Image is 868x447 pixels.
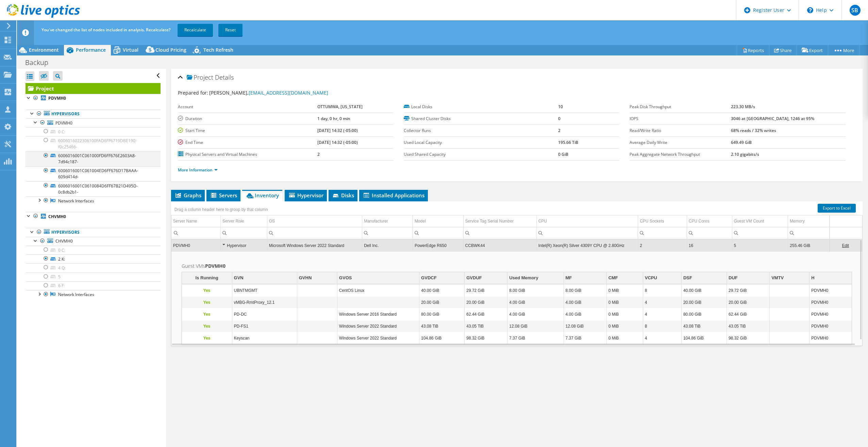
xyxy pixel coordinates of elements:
[232,285,297,297] td: Column GVN, Value UBNTMGMT
[419,272,465,284] td: GVDCF Column
[558,128,561,133] b: 2
[769,45,797,55] a: Share
[182,262,852,270] h2: Guest VMs
[564,272,606,284] td: MF Column
[178,167,218,173] a: More Information
[221,215,267,227] td: Server Role Column
[788,227,830,239] td: Column Memory, Filter cell
[643,332,681,344] td: Column VCPU, Value 4
[809,272,852,284] td: H Column
[558,151,568,157] b: 0 GiB
[232,332,297,344] td: Column GVN, Value Keyscan
[564,332,606,344] td: Column MF, Value 7.37 GiB
[267,227,362,239] td: Column OS, Filter cell
[173,217,197,225] div: Server Name
[681,332,727,344] td: Column DSF, Value 104.86 GiB
[687,227,732,239] td: Column CPU Cores, Filter cell
[630,151,731,158] label: Peak Aggregate Network Throughput
[26,151,161,166] a: 6006016001C061000FD6FF676E2603A8-7d94c187-
[566,274,572,282] div: MF
[26,181,161,196] a: 6006016001C0610084D6FF67B21D495D-0c8db2b1-
[638,215,687,227] td: CPU Sockets Column
[317,116,350,121] b: 1 day, 0 hr, 0 min
[727,272,770,284] td: DUF Column
[564,309,606,320] td: Column MF, Value 4.00 GiB
[606,285,643,297] td: Column CMF, Value 0 MiB
[267,215,362,227] td: OS Column
[828,45,859,55] a: More
[26,127,161,136] a: 0 C:
[232,297,297,309] td: Column GVN, Value vMBG-RmtProxy_12.1
[850,5,861,16] span: SB
[184,322,230,330] p: Yes
[643,320,681,332] td: Column VCPU, Value 8
[689,217,710,225] div: CPU Cores
[790,217,804,225] div: Memory
[507,309,564,320] td: Column Used Memory, Value 4.00 GiB
[727,297,770,309] td: Column DUF, Value 20.00 GiB
[507,272,564,284] td: Used Memory Column
[788,239,830,251] td: Column Memory, Value 255.46 GiB
[48,214,66,219] b: CHVMH0
[218,24,243,36] a: Reset
[463,215,536,227] td: Service Tag Serial Number Column
[770,332,809,344] td: Column VMTV, Value
[732,239,788,251] td: Column Guest VM Count, Value 5
[538,217,547,225] div: CPU
[26,272,161,281] a: 5
[123,47,138,53] span: Virtual
[683,274,692,282] div: DSF
[732,227,788,239] td: Column Guest VM Count, Filter cell
[317,151,320,157] b: 2
[26,246,161,254] a: 0 C:
[404,139,558,146] label: Used Local Capacity
[267,239,362,251] td: Column OS, Value Microsoft Windows Server 2022 Standard
[536,239,638,251] td: Column CPU, Value Intel(R) Xeon(R) Silver 4309Y CPU @ 2.80GHz
[299,274,312,282] div: GVHN
[196,274,218,282] div: Is Running
[558,139,578,145] b: 195.66 TiB
[221,239,267,251] td: Column Server Role, Value Hypervisor
[606,332,643,344] td: Column CMF, Value 0 MiB
[222,242,265,250] div: Hypervisor
[41,27,170,33] span: You've changed the list of nodes included in analysis. Recalculate?
[466,274,482,282] div: GVDUF
[507,320,564,332] td: Column Used Memory, Value 12.08 GiB
[465,309,507,320] td: Column GVDUF, Value 62.44 GiB
[362,215,413,227] td: Manufacturer Column
[681,285,727,297] td: Column DSF, Value 40.00 GiB
[297,332,337,344] td: Column GVHN, Value
[681,309,727,320] td: Column DSF, Value 80.00 GiB
[413,239,463,251] td: Column Model, Value PowerEdge R650
[26,196,161,205] a: Network Interfaces
[732,215,788,227] td: Guest VM Count Column
[465,285,507,297] td: Column GVDUF, Value 29.72 GiB
[564,297,606,309] td: Column MF, Value 4.00 GiB
[413,215,463,227] td: Model Column
[182,272,852,345] div: Data grid
[630,115,731,122] label: IOPS
[788,215,830,227] td: Memory Column
[182,309,232,320] td: Column Is Running, Value Yes
[55,120,72,126] span: PDVMH0
[26,281,161,290] a: 6 F:
[606,297,643,309] td: Column CMF, Value 0 MiB
[809,320,852,332] td: Column H, Value PDVMH0
[182,297,232,309] td: Column Is Running, Value Yes
[246,192,279,199] span: Inventory
[48,95,66,101] b: PDVMH0
[171,227,221,239] td: Column Server Name, Filter cell
[818,204,856,213] a: Export to Excel
[297,272,337,284] td: GVHN Column
[178,151,317,158] label: Physical Servers and Virtual Machines
[536,215,638,227] td: CPU Column
[362,227,413,239] td: Column Manufacturer, Filter cell
[419,332,465,344] td: Column GVDCF, Value 104.86 GiB
[55,238,73,244] span: CHVMH0
[463,227,536,239] td: Column Service Tag Serial Number, Filter cell
[630,139,731,146] label: Average Daily Write
[26,290,161,299] a: Network Interfaces
[249,89,328,96] a: [EMAIL_ADDRESS][DOMAIN_NAME]
[731,139,752,145] b: 649.49 GiB
[687,215,732,227] td: CPU Cores Column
